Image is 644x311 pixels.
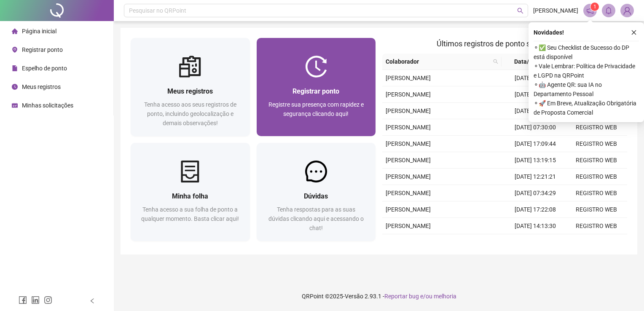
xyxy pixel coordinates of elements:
span: Página inicial [22,28,56,35]
span: home [12,28,18,34]
td: REGISTRO WEB [566,218,627,234]
img: 86367 [621,4,633,17]
span: search [517,8,523,14]
span: Registrar ponto [292,87,339,95]
span: Tenha acesso aos seus registros de ponto, incluindo geolocalização e demais observações! [144,101,236,126]
span: ⚬ Vale Lembrar: Política de Privacidade e LGPD na QRPoint [534,62,639,80]
a: Minha folhaTenha acesso a sua folha de ponto a qualquer momento. Basta clicar aqui! [131,143,250,241]
th: Data/Hora [502,54,561,70]
span: Reportar bug e/ou melhoria [384,293,456,300]
span: [PERSON_NAME] [386,173,431,180]
td: [DATE] 17:09:44 [505,136,566,152]
span: 1 [593,4,596,10]
span: search [493,59,498,64]
span: ⚬ 🤖 Agente QR: sua IA no Departamento Pessoal [534,80,639,99]
span: [PERSON_NAME] [386,190,431,196]
span: search [491,55,500,68]
span: Tenha acesso a sua folha de ponto a qualquer momento. Basta clicar aqui! [141,206,239,222]
span: bell [605,7,612,14]
footer: QRPoint © 2025 - 2.93.1 - [114,282,644,311]
td: [DATE] 17:17:37 [505,70,566,86]
span: Dúvidas [304,192,328,200]
span: Novidades ! [534,28,564,37]
td: REGISTRO WEB [566,119,627,136]
td: REGISTRO WEB [566,234,627,251]
td: REGISTRO WEB [566,136,627,152]
span: Versão [345,293,363,300]
span: Meus registros [22,83,61,90]
td: [DATE] 13:24:21 [505,86,566,103]
td: [DATE] 12:21:21 [505,169,566,185]
span: Últimos registros de ponto sincronizados [437,39,573,48]
sup: 1 [590,3,599,11]
span: Registre sua presença com rapidez e segurança clicando aqui! [268,101,364,117]
span: file [12,65,18,71]
span: linkedin [31,296,40,304]
span: instagram [44,296,52,304]
td: REGISTRO WEB [566,169,627,185]
span: Minha folha [172,192,208,200]
td: [DATE] 12:29:20 [505,103,566,119]
span: facebook [19,296,27,304]
a: Registrar pontoRegistre sua presença com rapidez e segurança clicando aqui! [257,38,376,136]
span: schedule [12,102,18,108]
span: Colaborador [386,57,490,66]
span: environment [12,47,18,53]
td: REGISTRO WEB [566,152,627,169]
span: [PERSON_NAME] [386,91,431,98]
span: [PERSON_NAME] [386,75,431,81]
td: REGISTRO WEB [566,185,627,201]
span: Minhas solicitações [22,102,73,109]
td: REGISTRO WEB [566,201,627,218]
a: Meus registrosTenha acesso aos seus registros de ponto, incluindo geolocalização e demais observa... [131,38,250,136]
span: [PERSON_NAME] [386,107,431,114]
span: Tenha respostas para as suas dúvidas clicando aqui e acessando o chat! [268,206,364,231]
td: [DATE] 07:34:29 [505,185,566,201]
td: [DATE] 13:19:15 [505,152,566,169]
span: Registrar ponto [22,46,63,53]
span: left [89,298,95,304]
span: Data/Hora [505,57,551,66]
span: close [631,29,637,35]
span: Espelho de ponto [22,65,67,72]
td: [DATE] 07:30:00 [505,119,566,136]
span: Meus registros [167,87,213,95]
span: [PERSON_NAME] [386,124,431,131]
span: notification [586,7,594,14]
span: ⚬ ✅ Seu Checklist de Sucesso do DP está disponível [534,43,639,62]
span: [PERSON_NAME] [386,206,431,213]
span: [PERSON_NAME] [386,140,431,147]
td: [DATE] 13:13:13 [505,234,566,251]
span: [PERSON_NAME] [386,223,431,229]
span: [PERSON_NAME] [533,6,578,15]
td: [DATE] 17:22:08 [505,201,566,218]
span: ⚬ 🚀 Em Breve, Atualização Obrigatória de Proposta Comercial [534,99,639,117]
a: DúvidasTenha respostas para as suas dúvidas clicando aqui e acessando o chat! [257,143,376,241]
span: clock-circle [12,84,18,90]
span: [PERSON_NAME] [386,157,431,164]
td: [DATE] 14:13:30 [505,218,566,234]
